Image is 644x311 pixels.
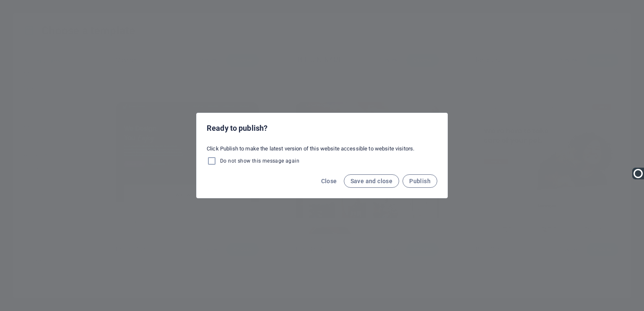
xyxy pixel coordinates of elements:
[197,142,447,169] div: Click Publish to make the latest version of this website accessible to website visitors.
[402,174,437,188] button: Publish
[321,178,337,184] span: Close
[632,168,644,179] img: Ooma Logo
[409,178,431,184] span: Publish
[344,174,400,188] button: Save and close
[351,178,393,184] span: Save and close
[318,174,340,188] button: Close
[207,123,437,133] h2: Ready to publish?
[220,158,299,164] span: Do not show this message again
